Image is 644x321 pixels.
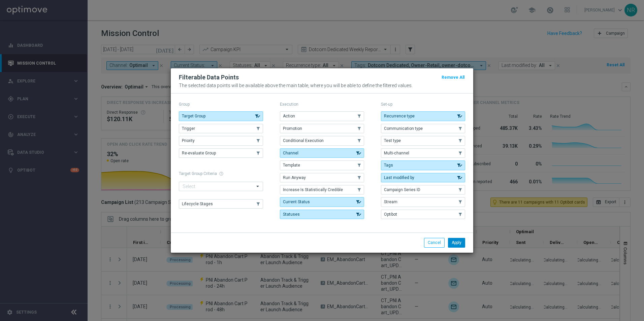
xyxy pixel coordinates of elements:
[283,126,302,131] span: Promotion
[182,126,195,131] span: Trigger
[280,148,364,158] button: Channel
[384,138,401,143] span: Test type
[384,212,397,217] span: Optibot
[182,151,216,155] span: Re-evaluate Group
[219,171,224,176] span: help_outline
[280,185,364,194] button: Increase Is Statistically Credible
[384,200,397,204] span: Stream
[283,212,300,217] span: Statuses
[179,73,239,81] h2: Filterable Data Points
[424,238,445,247] button: Cancel
[179,111,263,121] button: Target Group
[280,160,364,170] button: Template
[179,102,263,107] p: Group
[448,238,465,247] button: Apply
[280,136,364,145] button: Conditional Execution
[280,102,364,107] p: Execution
[179,199,263,209] button: Lifecycle Stages
[381,173,465,182] button: Last modified by
[179,124,263,133] button: Trigger
[381,185,465,194] button: Campaign Series ID
[381,210,465,219] button: Optibot
[381,102,465,107] p: Set-up
[280,197,364,207] button: Current Status
[182,202,213,206] span: Lifecycle Stages
[283,151,298,155] span: Channel
[384,187,420,192] span: Campaign Series ID
[280,210,364,219] button: Statuses
[280,124,364,133] button: Promotion
[381,148,465,158] button: Multi-channel
[384,175,414,180] span: Last modified by
[182,138,195,143] span: Priority
[179,83,465,88] p: The selected data points will be available above the main table, where you will be able to define...
[381,124,465,133] button: Communication type
[283,187,343,192] span: Increase Is Statistically Credible
[384,163,393,168] span: Tags
[384,126,423,131] span: Communication type
[384,151,409,155] span: Multi-channel
[179,148,263,158] button: Re-evaluate Group
[179,171,263,176] h1: Target Group Criteria
[283,138,324,143] span: Conditional Execution
[283,200,310,204] span: Current Status
[384,114,415,118] span: Recurrence type
[381,136,465,145] button: Test type
[182,114,205,118] span: Target Group
[381,160,465,170] button: Tags
[283,175,306,180] span: Run Anyway
[283,163,300,168] span: Template
[280,173,364,182] button: Run Anyway
[381,197,465,207] button: Stream
[179,136,263,145] button: Priority
[381,111,465,121] button: Recurrence type
[283,114,295,118] span: Action
[280,111,364,121] button: Action
[441,74,465,81] button: Remove All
